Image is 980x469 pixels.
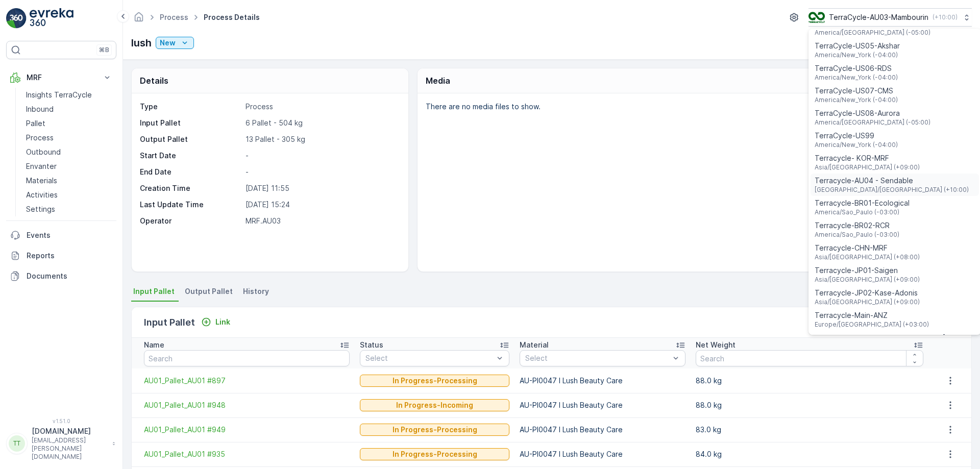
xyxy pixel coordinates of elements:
[808,8,972,27] button: TerraCycle-AU03-Mambourin(+10:00)
[246,134,398,144] p: 13 Pallet - 305 kg
[426,102,961,112] p: There are no media files to show.
[246,216,398,226] p: MRF.AU03
[26,161,57,171] p: Envanter
[365,353,494,363] p: Select
[140,118,241,128] p: Input Pallet
[520,425,685,435] p: AU-PI0047 I Lush Beauty Care
[27,72,96,83] p: MRF
[360,448,509,460] button: In Progress-Processing
[133,286,175,297] span: Input Pallet
[360,375,509,387] button: In Progress-Processing
[144,449,350,459] span: AU01_Pallet_AU01 #935
[160,38,176,48] p: New
[6,426,116,461] button: TT[DOMAIN_NAME][EMAIL_ADDRESS][PERSON_NAME][DOMAIN_NAME]
[246,118,398,128] p: 6 Pallet - 504 kg
[202,12,262,22] span: Process Details
[246,151,398,161] p: -
[525,353,669,363] p: Select
[140,216,241,226] p: Operator
[6,245,116,266] a: Reports
[933,13,958,21] p: ( +10:00 )
[815,333,946,343] span: Terracycle-Main-[GEOGRAPHIC_DATA]
[6,225,116,245] a: Events
[426,75,450,87] p: Media
[22,131,116,145] a: Process
[815,51,900,59] span: America/New_York (-04:00)
[393,449,477,459] p: In Progress-Processing
[815,231,899,239] span: America/Sao_Paulo (-03:00)
[520,449,685,459] p: AU-PI0047 I Lush Beauty Care
[27,230,112,240] p: Events
[696,376,924,386] p: 88.0 kg
[696,425,924,435] p: 83.0 kg
[6,266,116,286] a: Documents
[815,186,969,194] span: [GEOGRAPHIC_DATA]/[GEOGRAPHIC_DATA] (+10:00)
[156,37,194,49] button: New
[22,174,116,188] a: Materials
[144,400,350,410] a: AU01_Pallet_AU01 #948
[696,350,924,366] input: Search
[815,96,898,104] span: America/New_York (-04:00)
[26,118,45,129] p: Pallet
[393,425,477,435] p: In Progress-Processing
[22,145,116,159] a: Outbound
[140,183,241,193] p: Creation Time
[815,141,898,149] span: America/New_York (-04:00)
[815,276,920,284] span: Asia/[GEOGRAPHIC_DATA] (+09:00)
[197,316,234,328] button: Link
[133,15,144,24] a: Homepage
[808,12,825,23] img: image_D6FFc8H.png
[26,176,57,186] p: Materials
[815,86,898,96] span: TerraCycle-US07-CMS
[140,75,168,87] p: Details
[815,118,930,127] span: America/[GEOGRAPHIC_DATA] (-05:00)
[144,425,350,435] a: AU01_Pallet_AU01 #949
[815,108,930,118] span: TerraCycle-US08-Aurora
[140,151,241,161] p: Start Date
[26,133,54,143] p: Process
[26,147,61,157] p: Outbound
[215,317,230,327] p: Link
[140,200,241,210] p: Last Update Time
[140,102,241,112] p: Type
[815,220,899,231] span: Terracycle-BR02-RCR
[99,46,109,54] p: ⌘B
[144,376,350,386] a: AU01_Pallet_AU01 #897
[22,159,116,174] a: Envanter
[696,340,736,350] p: Net Weight
[815,41,900,51] span: TerraCycle-US05-Akshar
[815,310,929,320] span: Terracycle-Main-ANZ
[815,153,920,163] span: Terracycle- KOR-MRF
[815,198,910,208] span: Terracycle-BR01-Ecological
[246,200,398,210] p: [DATE] 15:24
[9,435,25,452] div: TT
[829,12,928,22] p: TerraCycle-AU03-Mambourin
[26,90,92,100] p: Insights TerraCycle
[815,63,898,73] span: TerraCycle-US06-RDS
[6,67,116,88] button: MRF
[815,298,920,306] span: Asia/[GEOGRAPHIC_DATA] (+09:00)
[815,243,920,253] span: Terracycle-CHN-MRF
[246,183,398,193] p: [DATE] 11:55
[26,190,58,200] p: Activities
[815,253,920,261] span: Asia/[GEOGRAPHIC_DATA] (+08:00)
[26,204,55,214] p: Settings
[30,8,73,29] img: logo_light-DOdMpM7g.png
[696,400,924,410] p: 88.0 kg
[144,315,195,330] p: Input Pallet
[22,88,116,102] a: Insights TerraCycle
[815,208,910,216] span: America/Sao_Paulo (-03:00)
[246,102,398,112] p: Process
[360,340,383,350] p: Status
[6,418,116,424] span: v 1.51.0
[243,286,269,297] span: History
[131,35,152,51] p: lush
[360,399,509,411] button: In Progress-Incoming
[32,426,107,436] p: [DOMAIN_NAME]
[27,251,112,261] p: Reports
[140,134,241,144] p: Output Pallet
[27,271,112,281] p: Documents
